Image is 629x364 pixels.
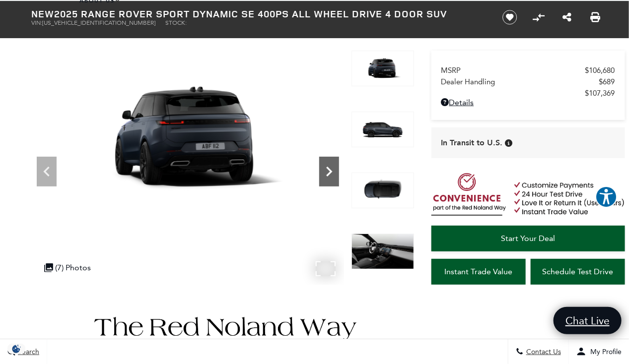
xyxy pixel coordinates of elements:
[585,66,615,75] span: $106,680
[5,344,28,354] img: Opt-Out Icon
[560,314,615,327] span: Chat Live
[595,186,617,208] button: Explore your accessibility options
[444,267,512,276] span: Instant Trade Value
[5,344,28,354] section: Click to Open Cookie Consent Modal
[39,258,96,277] div: (7) Photos
[531,10,546,25] button: Compare Vehicle
[554,307,622,334] a: Chat Live
[37,157,57,186] div: Previous
[351,234,414,269] img: New 2025 Varesine Blue LAND ROVER Dynamic SE 400PS image 5
[32,51,344,226] img: New 2025 Varesine Blue LAND ROVER Dynamic SE 400PS image 2
[441,66,615,75] a: MSRP $106,680
[32,19,43,26] span: VIN:
[595,186,617,210] aside: Accessibility Help Desk
[542,267,613,276] span: Schedule Test Drive
[441,98,615,107] a: Details
[531,259,625,285] a: Schedule Test Drive
[441,89,615,98] a: $107,369
[524,348,561,356] span: Contact Us
[585,89,615,98] span: $107,369
[441,77,599,86] span: Dealer Handling
[501,234,555,243] span: Start Your Deal
[441,137,503,148] span: In Transit to U.S.
[505,139,513,147] div: Vehicle has shipped from factory of origin. Estimated time of delivery to Retailer is on average ...
[43,19,156,26] span: [US_VEHICLE_IDENTIFICATION_NUMBER]
[569,339,629,364] button: Open user profile menu
[32,8,486,19] h1: 2025 Range Rover Sport Dynamic SE 400PS All Wheel Drive 4 Door SUV
[441,66,585,75] span: MSRP
[586,348,622,356] span: My Profile
[431,259,526,285] a: Instant Trade Value
[351,51,414,86] img: New 2025 Varesine Blue LAND ROVER Dynamic SE 400PS image 2
[562,11,571,23] a: Share this New 2025 Range Rover Sport Dynamic SE 400PS All Wheel Drive 4 Door SUV
[441,77,615,86] a: Dealer Handling $689
[591,11,601,23] a: Print this New 2025 Range Rover Sport Dynamic SE 400PS All Wheel Drive 4 Door SUV
[499,9,521,25] button: Save vehicle
[599,77,615,86] span: $689
[319,157,339,186] div: Next
[32,7,55,20] strong: New
[431,226,625,251] a: Start Your Deal
[351,112,414,147] img: New 2025 Varesine Blue LAND ROVER Dynamic SE 400PS image 3
[166,19,187,26] span: Stock:
[351,173,414,208] img: New 2025 Varesine Blue LAND ROVER Dynamic SE 400PS image 4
